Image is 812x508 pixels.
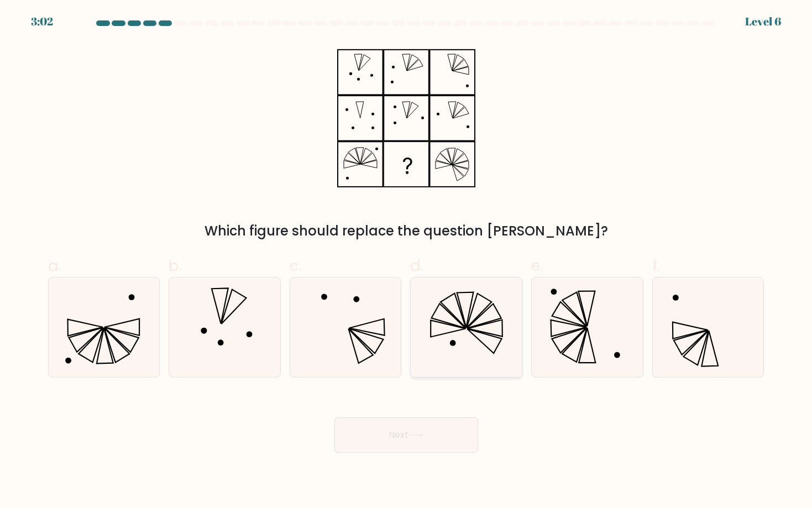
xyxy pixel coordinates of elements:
div: Level 6 [745,13,781,30]
div: Which figure should replace the question [PERSON_NAME]? [55,221,758,241]
span: d. [410,255,423,276]
span: c. [290,255,302,276]
div: 3:02 [31,13,53,30]
span: b. [169,255,182,276]
span: a. [48,255,61,276]
span: e. [531,255,543,276]
button: Next [334,417,478,453]
span: f. [652,255,660,276]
